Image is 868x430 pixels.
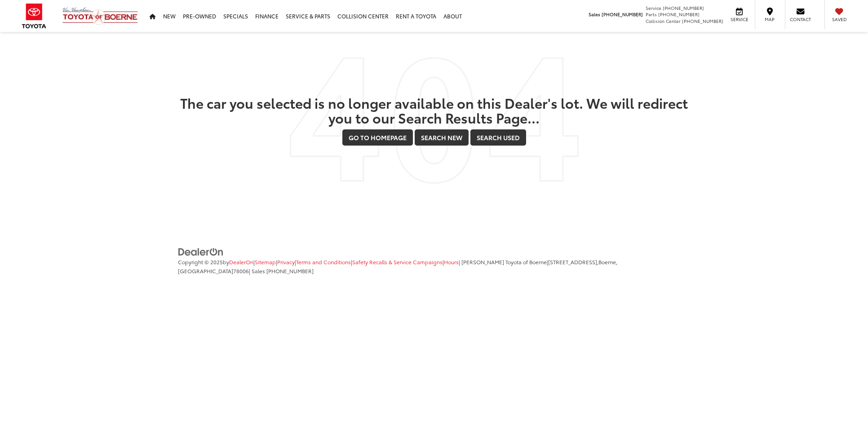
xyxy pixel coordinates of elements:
a: DealerOn Home Page [229,258,253,266]
a: Search New [415,129,469,146]
span: [PHONE_NUMBER] [682,18,723,24]
a: Hours [444,258,459,266]
a: Privacy [277,258,295,266]
span: Collision Center [646,18,681,24]
span: Map [760,16,779,22]
span: Contact [790,16,811,22]
span: [GEOGRAPHIC_DATA] [178,267,233,275]
span: Sales [589,11,600,18]
span: [PHONE_NUMBER] [266,267,314,275]
span: | [PERSON_NAME] Toyota of Boerne [459,258,547,266]
a: DealerOn [178,247,224,256]
span: | [295,258,351,266]
span: Service [646,4,661,11]
span: | Sales: [249,267,314,275]
span: 78006 [233,267,249,275]
img: Vic Vaughan Toyota of Boerne [62,7,138,25]
span: [PHONE_NUMBER] [602,11,643,18]
a: Safety Recalls & Service Campaigns, Opens in a new tab [352,258,443,266]
span: | [443,258,459,266]
span: Copyright © 2025 [178,258,223,266]
a: Go to Homepage [342,129,413,146]
span: [PHONE_NUMBER] [663,4,704,11]
span: | [253,258,276,266]
span: [PHONE_NUMBER] [658,11,700,18]
span: | [351,258,443,266]
span: [STREET_ADDRESS], [548,258,598,266]
a: Terms and Conditions [296,258,351,266]
a: Sitemap [255,258,276,266]
span: Service [729,16,749,22]
span: Parts [646,11,657,18]
span: Boerne, [598,258,617,266]
img: DealerOn [178,247,224,257]
span: | [276,258,295,266]
h2: The car you selected is no longer available on this Dealer's lot. We will redirect you to our Sea... [178,95,690,125]
a: Search Used [470,129,526,146]
span: by [223,258,253,266]
span: Saved [829,16,849,22]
